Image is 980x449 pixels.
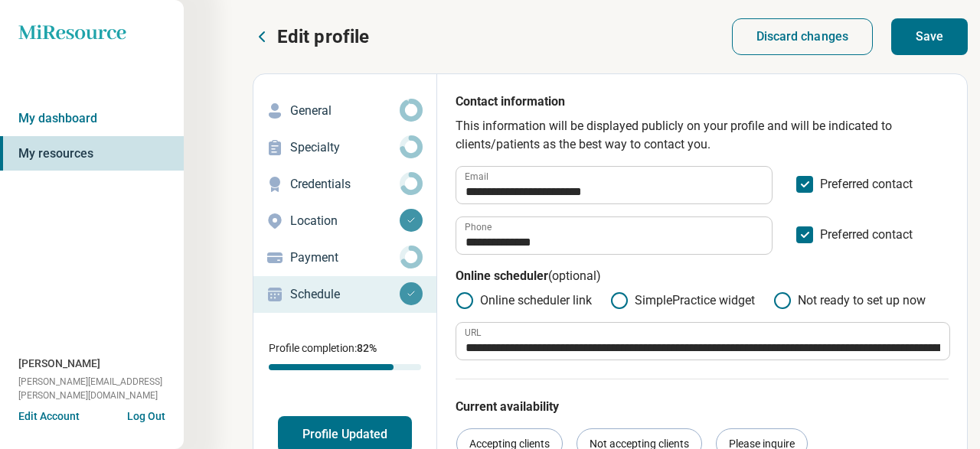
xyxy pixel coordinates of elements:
[18,356,100,372] span: [PERSON_NAME]
[456,291,592,310] label: Online scheduler link
[465,328,481,337] label: URL
[253,129,436,166] a: Specialty
[290,102,400,120] p: General
[253,331,436,379] div: Profile completion:
[465,172,488,181] label: Email
[456,117,949,154] p: This information will be displayed publicly on your profile and will be indicated to clients/pati...
[253,166,436,203] a: Credentials
[253,24,369,49] button: Edit profile
[456,398,949,416] p: Current availability
[610,291,755,310] label: SimplePractice widget
[357,342,377,354] span: 82 %
[456,93,949,117] p: Contact information
[290,212,400,230] p: Location
[253,239,436,276] a: Payment
[456,267,949,291] p: Online scheduler
[253,276,436,313] a: Schedule
[891,18,968,55] button: Save
[290,249,400,267] p: Payment
[269,364,421,370] div: Profile completion
[253,203,436,239] a: Location
[773,291,926,310] label: Not ready to set up now
[290,175,400,194] p: Credentials
[277,24,369,49] p: Edit profile
[465,223,492,232] label: Phone
[548,268,601,283] span: (optional)
[18,375,184,402] span: [PERSON_NAME][EMAIL_ADDRESS][PERSON_NAME][DOMAIN_NAME]
[127,408,165,421] button: Log Out
[820,175,913,204] span: Preferred contact
[820,226,913,255] span: Preferred contact
[290,285,400,304] p: Schedule
[18,408,80,425] button: Edit Account
[290,138,400,157] p: Specialty
[253,93,436,129] a: General
[732,18,874,55] button: Discard changes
